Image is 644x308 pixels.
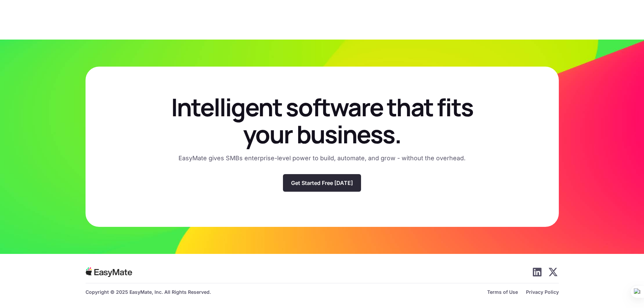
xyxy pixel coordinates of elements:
p: Privacy Policy [526,289,559,295]
p: Copyright © 2025 EasyMate, Inc. All Rights Reserved. [86,289,211,295]
a: Get Started Free [DATE] [283,174,361,192]
p: Terms of Use [487,289,518,295]
p: Intelligent software that fits your business. [171,94,474,148]
p: EasyMate gives SMBs enterprise-level power to build, automate, and grow - without the overhead. [178,153,466,163]
p: Get Started Free [DATE] [291,180,353,186]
